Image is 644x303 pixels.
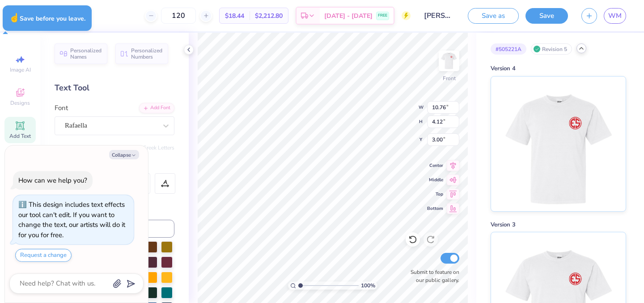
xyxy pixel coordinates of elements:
[10,66,31,73] span: Image AI
[324,11,373,21] span: [DATE] - [DATE]
[440,52,458,70] img: Front
[491,221,626,230] div: Version 3
[55,82,174,94] div: Text Tool
[9,132,31,140] span: Add Text
[468,8,519,24] button: Save as
[18,176,87,185] div: How can we help you?
[491,43,526,55] div: # 505221A
[417,7,461,25] input: Untitled Design
[608,11,622,21] span: WM
[10,99,30,107] span: Designs
[427,177,443,183] span: Middle
[139,103,174,113] div: Add Font
[531,43,572,55] div: Revision 5
[15,249,72,262] button: Request a change
[378,13,387,19] span: FREE
[225,11,244,21] span: $18.44
[427,162,443,169] span: Center
[604,8,626,24] a: WM
[161,8,196,24] input: – –
[70,47,102,60] span: Personalized Names
[427,205,443,212] span: Bottom
[525,8,568,24] button: Save
[255,11,283,21] span: $2,212.80
[109,150,139,159] button: Collapse
[443,74,456,82] div: Front
[55,103,68,113] label: Font
[503,77,614,211] img: Version 4
[131,47,163,60] span: Personalized Numbers
[406,268,459,284] label: Submit to feature on our public gallery.
[119,144,174,151] button: Switch to Greek Letters
[18,200,125,239] div: This design includes text effects our tool can't edit. If you want to change the text, our artist...
[427,191,443,197] span: Top
[491,64,626,73] div: Version 4
[361,282,375,290] span: 100 %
